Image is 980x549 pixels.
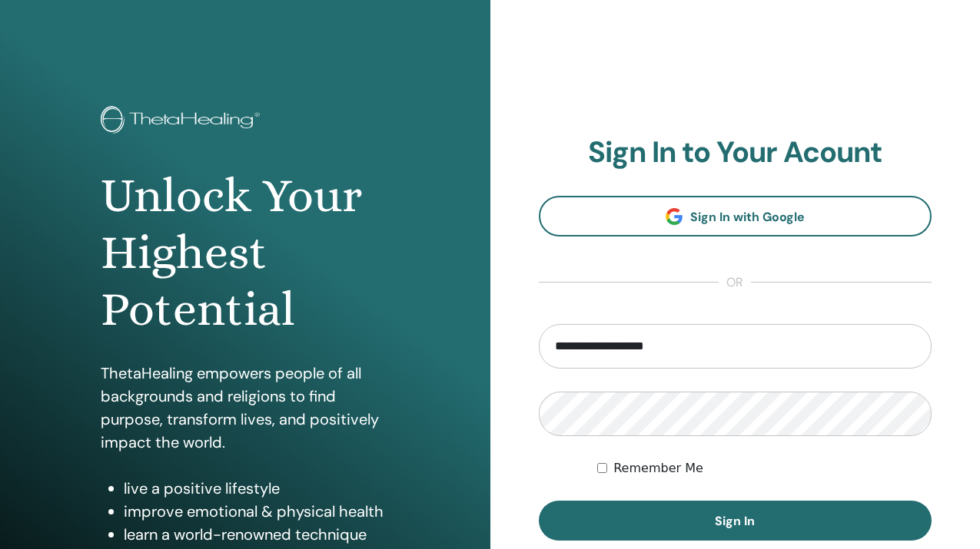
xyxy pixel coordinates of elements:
p: ThetaHealing empowers people of all backgrounds and religions to find purpose, transform lives, a... [101,362,389,454]
a: Sign In with Google [539,196,932,236]
span: Sign In with Google [690,209,805,225]
li: improve emotional & physical health [124,500,389,523]
button: Sign In [539,501,932,541]
li: live a positive lifestyle [124,477,389,500]
div: Keep me authenticated indefinitely or until I manually logout [597,459,932,478]
h2: Sign In to Your Acount [539,135,932,170]
span: or [719,273,751,292]
li: learn a world-renowned technique [124,523,389,546]
span: Sign In [715,513,755,529]
h1: Unlock Your Highest Potential [101,167,389,339]
label: Remember Me [613,459,703,478]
